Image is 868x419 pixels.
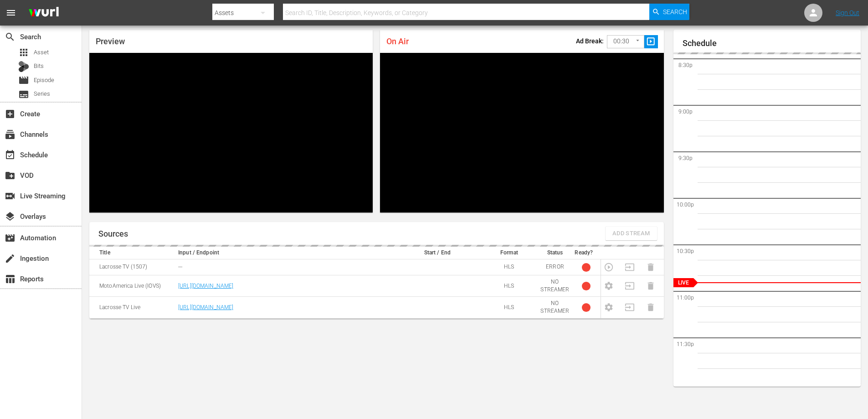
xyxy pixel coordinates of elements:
h1: Sources [98,229,128,238]
h1: Schedule [683,39,861,48]
th: Input / Endpoint [175,247,394,259]
th: Status [538,247,572,259]
span: menu [5,7,16,18]
span: slideshow_sharp [646,36,656,47]
span: Preview [96,36,125,46]
td: ERROR [538,259,572,275]
td: --- [175,259,394,275]
td: NO STREAMER [538,275,572,297]
span: Automation [5,233,15,243]
td: NO STREAMER [538,297,572,318]
button: Search [649,4,689,20]
span: Asset [18,47,29,58]
span: Reports [5,274,15,285]
span: Live Streaming [5,191,15,202]
td: Lacrosse TV Live [89,297,175,318]
a: [URL][DOMAIN_NAME] [178,304,233,310]
span: Create [5,109,15,119]
span: Overlays [5,211,15,222]
th: Title [89,247,175,259]
td: MotoAmerica Live (IOVS) [89,275,175,297]
span: Series [34,89,50,98]
span: Ingestion [5,253,15,264]
th: Start / End [394,247,480,259]
span: Schedule [5,150,15,160]
td: HLS [480,275,538,297]
div: Video Player [89,53,373,212]
span: Channels [5,129,15,140]
span: On Air [386,36,409,46]
th: Format [480,247,538,259]
span: Asset [34,48,49,57]
span: Series [18,89,29,100]
span: Bits [34,62,44,71]
a: [URL][DOMAIN_NAME] [178,283,233,289]
td: HLS [480,259,538,275]
span: Episode [18,75,29,86]
a: Sign Out [836,9,859,16]
div: 00:30 [607,33,644,50]
span: Episode [34,76,54,85]
img: ans4CAIJ8jUAAAAAAAAAAAAAAAAAAAAAAAAgQb4GAAAAAAAAAAAAAAAAAAAAAAAAJMjXAAAAAAAAAAAAAAAAAAAAAAAAgAT5G... [22,2,66,24]
th: Ready? [572,247,601,259]
td: Lacrosse TV (1507) [89,259,175,275]
div: Video Player [380,53,663,212]
span: VOD [5,170,15,181]
td: HLS [480,297,538,318]
span: Search [5,31,15,42]
div: Bits [18,61,29,72]
span: Search [663,4,687,20]
p: Ad Break: [576,37,604,45]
